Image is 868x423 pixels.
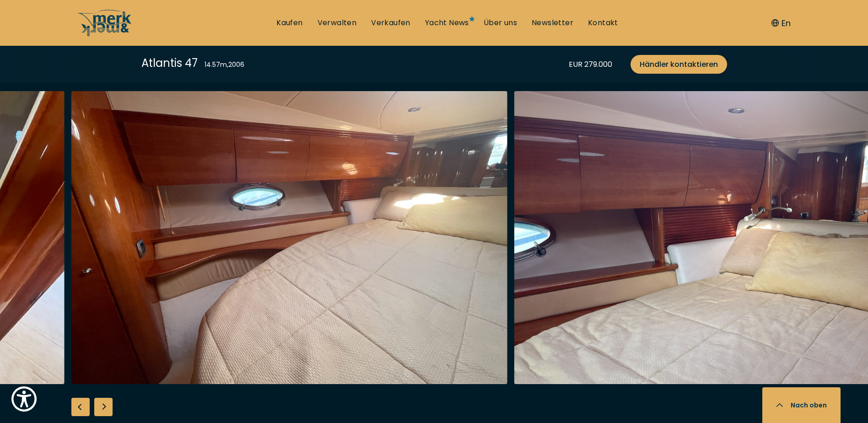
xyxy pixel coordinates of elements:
[9,384,39,414] button: Show Accessibility Preferences
[762,387,841,423] button: Nach oben
[141,55,198,71] div: Atlantis 47
[94,398,113,416] div: Next slide
[532,18,573,28] a: Newsletter
[425,18,469,28] a: Yacht News
[588,18,618,28] a: Kontakt
[371,18,410,28] a: Verkaufen
[318,18,357,28] a: Verwalten
[205,60,244,70] div: 14.57 m , 2006
[640,59,718,70] span: Händler kontaktieren
[71,91,507,384] img: Merk&Merk
[276,18,302,28] a: Kaufen
[569,59,612,70] div: EUR 279.000
[71,398,90,416] div: Previous slide
[771,17,791,29] button: En
[631,55,727,74] a: Händler kontaktieren
[484,18,517,28] a: Über uns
